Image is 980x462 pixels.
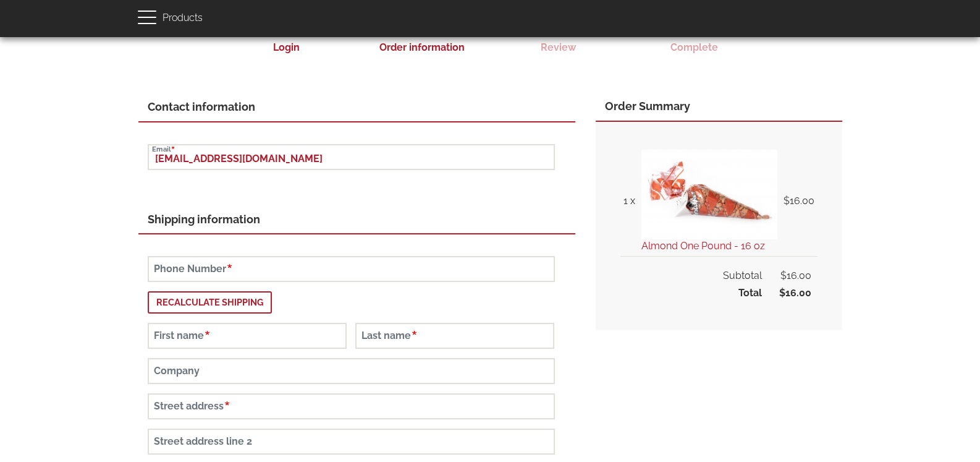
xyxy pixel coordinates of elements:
span: $16.00 [762,269,811,283]
span: Products [163,9,203,27]
input: Phone Number [148,256,555,282]
button: Recalculate shipping [148,291,272,314]
div: Contact information [148,99,566,115]
input: Company [148,358,555,384]
a: Almond One Pound - 16 oz [641,240,765,252]
img: one pound of cinnamon-sugar glazed almonds inside a red and clear Totally Nutz poly bag [641,150,777,239]
input: First name [148,323,347,349]
input: Street address [148,393,555,419]
td: $16.00 [780,147,817,257]
td: 1 x [620,147,638,257]
div: Order Summary [605,98,833,114]
span: Total [738,286,762,301]
span: $16.00 [762,286,811,301]
span: Subtotal [723,269,762,283]
input: Email [148,144,555,170]
input: Last name [355,323,554,349]
div: Shipping information [148,212,566,228]
input: Street address line 2 [148,429,555,455]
